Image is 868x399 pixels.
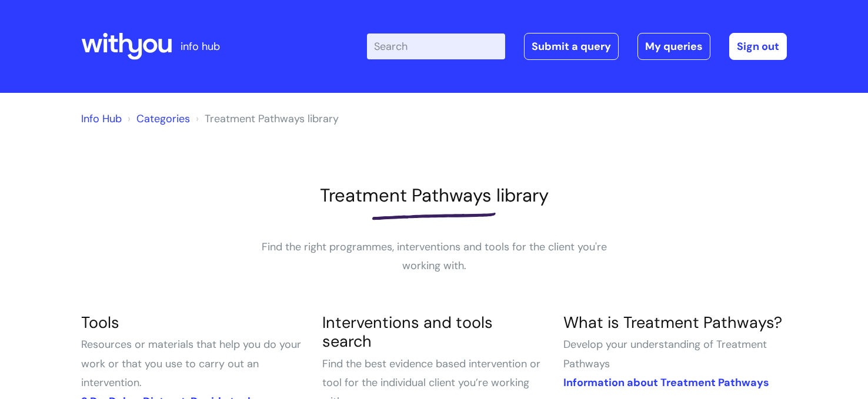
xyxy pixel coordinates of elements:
p: info hub [181,37,220,56]
a: Sign out [729,33,787,60]
a: Information about Treatment Pathways [563,375,769,390]
span: Resources or materials that help you do your work or that you use to carry out an intervention. [81,337,301,390]
a: Categories [136,112,190,126]
span: Develop your understanding of Treatment Pathways [563,337,767,370]
p: Find the right programmes, interventions and tools for the client you're working with. [258,237,610,276]
a: My queries [637,33,710,60]
a: Submit a query [524,33,619,60]
li: Treatment Pathways library [193,109,339,128]
a: What is Treatment Pathways? [563,312,782,333]
li: Solution home [125,109,190,128]
a: Interventions and tools search [322,312,493,351]
input: Search [367,33,505,59]
h1: Treatment Pathways library [81,185,787,206]
div: | - [367,33,787,60]
a: Tools [81,312,119,333]
a: Info Hub [81,112,122,126]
